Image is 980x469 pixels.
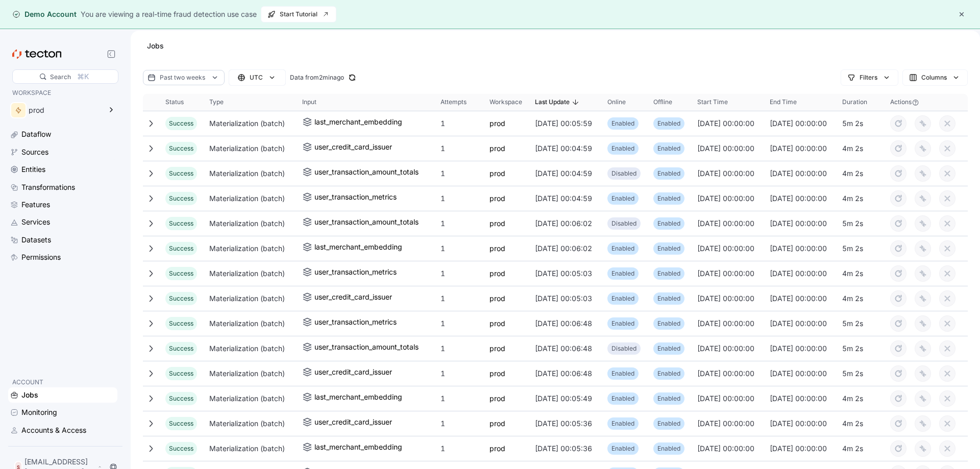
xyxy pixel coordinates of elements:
button: overwrite [915,140,931,157]
div: [DATE] 00:06:48 [531,313,603,334]
a: Datasets [8,232,117,248]
div: [DATE] 00:00:00 [693,138,766,159]
div: [DATE] 00:00:00 [766,438,838,459]
button: overwrite [915,240,931,257]
div: Search⌘K [12,69,118,84]
div: Filters [860,72,877,83]
div: Past two weeks [160,72,208,82]
p: Enabled [657,268,680,279]
a: last_merchant_embedding [302,441,402,456]
button: Attempts [436,94,486,110]
a: prod [489,242,505,255]
div: 1 [436,238,486,259]
span: Attempts [440,98,467,106]
span: End Time [770,98,797,106]
div: 1 [436,338,486,359]
span: Type [209,98,224,106]
div: 1 [436,388,486,409]
p: Enabled [657,393,680,404]
div: Materialization (batch) [205,438,298,459]
div: 1 [436,188,486,209]
button: retry [890,165,906,182]
p: Enabled [611,318,634,329]
div: [DATE] 00:05:03 [531,288,603,309]
div: user_credit_card_issuer [314,291,392,303]
div: You are viewing a real-time fraud detection use case [81,9,257,20]
p: Enabled [657,368,680,379]
button: retry [890,365,906,382]
button: overwrite [915,390,931,407]
a: last_merchant_embedding [302,116,402,131]
div: 1 [436,138,486,159]
button: retry [890,415,906,432]
span: Duration [842,98,867,106]
span: Success [169,169,193,177]
div: [DATE] 00:00:00 [766,338,838,359]
span: Start Time [697,98,728,106]
div: Datasets [21,234,51,245]
span: Last Update [535,98,570,106]
a: Transformations [8,180,117,195]
div: Transformations [21,182,75,193]
p: Enabled [657,343,680,354]
p: Disabled [611,218,636,229]
button: retry [890,115,906,132]
div: Materialization (batch) [205,363,298,384]
a: Dataflow [8,127,117,142]
div: Materialization (batch) [205,388,298,409]
div: 5m 2s [838,313,886,334]
button: cancel [939,240,955,257]
div: 1 [436,163,486,184]
a: prod [489,117,505,130]
p: Enabled [611,293,634,304]
button: overwrite [915,415,931,432]
div: [DATE] 00:00:00 [766,313,838,334]
button: cancel [939,190,955,207]
span: Workspace [489,98,522,106]
span: Success [169,219,193,227]
a: prod [489,292,505,305]
button: retry [890,190,906,207]
span: Success [169,445,193,452]
div: user_credit_card_issuer [314,141,392,153]
a: prod [489,342,505,355]
div: 4m 2s [838,263,886,284]
div: [DATE] 00:06:48 [531,363,603,384]
button: overwrite [915,215,931,232]
div: 5m 2s [838,363,886,384]
div: [DATE] 00:04:59 [531,188,603,209]
a: last_merchant_embedding [302,241,402,256]
a: user_credit_card_issuer [302,366,392,381]
a: Services [8,214,117,230]
span: Success [169,294,193,302]
span: Offline [653,98,672,106]
div: 1 [436,363,486,384]
div: Materialization (batch) [205,338,298,359]
button: Last Update [531,94,603,110]
div: 5m 2s [838,113,886,134]
span: Success [169,194,193,202]
button: retry [890,240,906,257]
p: Enabled [657,293,680,304]
div: 4m 2s [838,138,886,159]
svg: Info [912,98,920,107]
p: Enabled [611,393,634,404]
div: [DATE] 00:00:00 [693,113,766,134]
p: Enabled [611,443,634,454]
button: cancel [939,365,955,382]
span: Success [169,419,193,427]
div: [DATE] 00:04:59 [531,138,603,159]
p: Enabled [657,418,680,429]
button: overwrite [915,365,931,382]
div: [DATE] 00:00:00 [693,338,766,359]
div: [DATE] 00:00:00 [766,263,838,284]
div: 4m 2s [838,288,886,309]
button: overwrite [915,190,931,207]
div: Materialization (batch) [205,188,298,209]
div: Services [21,216,50,228]
a: prod [489,392,505,405]
a: user_transaction_metrics [302,316,397,331]
a: Accounts & Access [8,423,117,438]
div: last_merchant_embedding [314,391,402,403]
a: user_transaction_amount_totals [302,341,419,356]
